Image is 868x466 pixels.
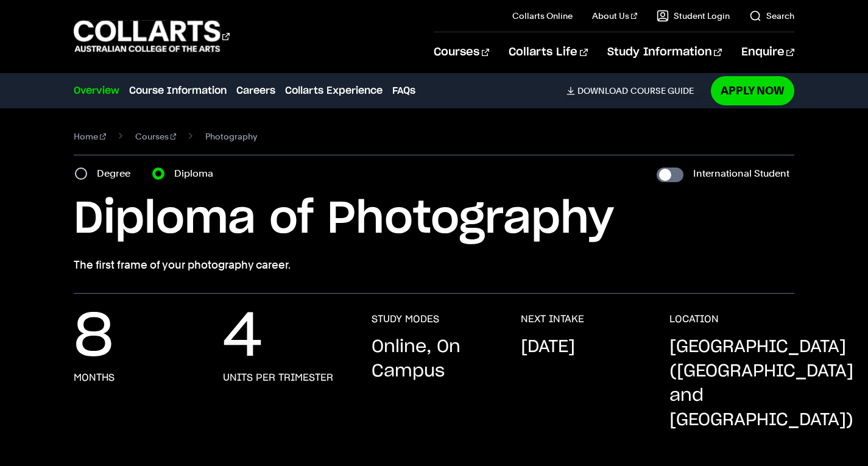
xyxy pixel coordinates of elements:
label: International Student [693,165,789,182]
p: Online, On Campus [372,335,496,384]
h3: units per trimester [223,372,333,384]
div: Go to homepage [74,19,230,54]
a: Overview [74,83,119,98]
a: Careers [236,83,275,98]
p: [DATE] [521,335,575,359]
a: DownloadCourse Guide [566,85,704,96]
a: About Us [592,10,637,22]
p: 4 [223,313,263,362]
a: Collarts Experience [285,83,383,98]
h3: NEXT INTAKE [521,313,584,325]
h3: STUDY MODES [372,313,439,325]
a: Enquire [741,32,794,72]
p: The first frame of your photography career. [74,256,794,274]
span: Photography [205,128,257,145]
a: Student Login [657,10,730,22]
a: Courses [135,128,177,145]
a: Collarts Online [512,10,573,22]
h3: months [74,372,115,384]
a: Search [749,10,794,22]
p: 8 [74,313,113,362]
h3: LOCATION [669,313,719,325]
label: Degree [97,165,138,182]
span: Download [577,85,628,96]
a: Study Information [607,32,722,72]
a: Apply Now [711,76,794,105]
a: Course Information [129,83,227,98]
a: Collarts Life [509,32,587,72]
label: Diploma [174,165,221,182]
p: [GEOGRAPHIC_DATA] ([GEOGRAPHIC_DATA] and [GEOGRAPHIC_DATA]) [669,335,853,432]
a: FAQs [392,83,415,98]
a: Courses [434,32,489,72]
a: Home [74,128,106,145]
h1: Diploma of Photography [74,192,794,247]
